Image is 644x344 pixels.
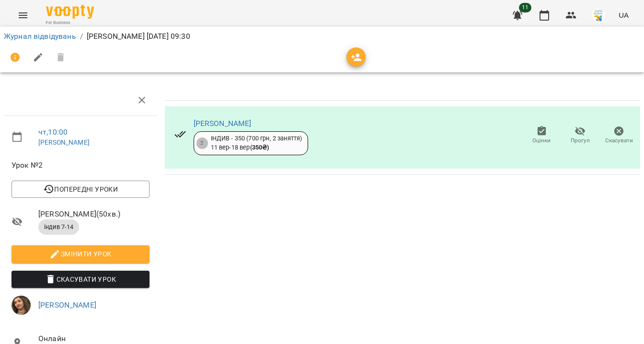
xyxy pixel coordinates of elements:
[532,137,551,145] span: Оцінки
[19,248,142,260] span: Змінити урок
[250,144,269,151] b: ( 350 ₴ )
[19,183,142,195] span: Попередні уроки
[11,271,149,288] button: Скасувати Урок
[619,10,629,20] span: UA
[38,127,68,137] a: чт , 10:00
[11,4,34,27] button: Menu
[615,6,632,24] button: UA
[196,138,208,149] div: 2
[11,181,149,198] button: Попередні уроки
[38,223,79,231] span: індив 7-14
[592,9,605,22] img: 38072b7c2e4bcea27148e267c0c485b2.jpg
[11,245,149,263] button: Змінити урок
[522,122,561,149] button: Оцінки
[194,119,252,128] a: [PERSON_NAME]
[38,300,96,310] a: [PERSON_NAME]
[46,5,94,19] img: Voopty Logo
[211,134,302,152] div: ІНДИВ - 350 (700 грн, 2 заняття) 11 вер - 18 вер
[38,208,149,220] span: [PERSON_NAME] ( 50 хв. )
[519,3,531,12] span: 11
[4,32,76,41] a: Журнал відвідувань
[87,31,190,42] p: [PERSON_NAME] [DATE] 09:30
[605,137,633,145] span: Скасувати
[46,20,94,26] span: For Business
[599,122,638,149] button: Скасувати
[4,31,640,42] nav: breadcrumb
[80,31,83,42] li: /
[19,274,142,285] span: Скасувати Урок
[561,122,600,149] button: Прогул
[38,138,90,146] a: [PERSON_NAME]
[11,296,31,315] img: e02786069a979debee2ecc2f3beb162c.jpeg
[571,137,590,145] span: Прогул
[11,160,149,171] span: Урок №2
